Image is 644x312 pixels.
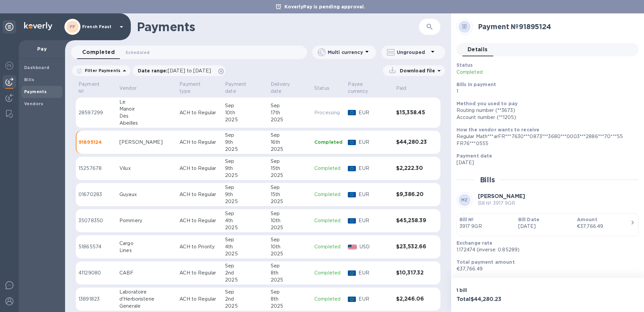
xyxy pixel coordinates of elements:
[271,146,309,153] div: 2025
[225,172,265,179] div: 2025
[70,24,75,29] b: FF
[457,246,633,253] p: 1.172474 (inverse: 0.85289)
[396,217,427,224] h3: $45,258.39
[314,85,329,92] p: Status
[179,81,220,95] span: Payment type
[348,81,382,95] p: Payee currency
[480,176,495,184] h2: Bills
[82,48,115,57] span: Completed
[82,68,120,73] p: Filter Payments
[457,69,575,76] p: Completed
[271,303,309,310] div: 2025
[460,217,474,222] b: Bill №
[225,81,257,95] p: Payment date
[457,287,545,294] p: 1 bill
[359,191,390,198] p: EUR
[457,265,633,272] p: €37,766.49
[396,165,427,172] h3: $2,222.30
[457,101,518,106] b: Method you used to pay
[457,259,515,265] b: Total payment amount
[518,217,539,222] b: Bill Date
[168,68,211,73] span: [DATE] to [DATE]
[271,81,300,95] p: Delivery date
[396,85,415,92] span: Paid
[271,109,309,116] div: 17th
[478,200,525,207] p: Bill № 3917 9GR
[271,236,309,243] div: Sep
[478,193,525,199] b: [PERSON_NAME]
[457,127,540,132] b: How the vendor wants to receive
[271,243,309,250] div: 10th
[225,289,265,296] div: Sep
[119,99,174,106] div: Le
[179,81,211,95] p: Payment type
[119,296,174,303] div: d'Herboristerie
[359,217,390,224] p: EUR
[271,158,309,165] div: Sep
[271,132,309,139] div: Sep
[359,296,390,303] p: EUR
[314,243,342,250] p: Completed
[314,109,342,116] p: Processing
[271,224,309,231] div: 2025
[457,213,639,236] button: Bill №3917 9GRBill Date[DATE]Amount€37,766.49
[78,109,114,116] p: 28597299
[78,217,114,224] p: 35078350
[360,243,391,250] p: USD
[225,217,265,224] div: 4th
[396,139,427,145] h3: $44,280.23
[24,77,34,82] b: Bills
[457,88,633,95] p: 1
[225,158,265,165] div: Sep
[461,197,468,202] b: MZ
[179,139,220,146] p: ACH to Regular
[225,210,265,217] div: Sep
[78,269,114,276] p: 41129080
[179,165,220,172] p: ACH to Regular
[457,62,473,68] b: Status
[78,139,114,145] p: 91895124
[457,296,545,303] h3: Total $44,280.23
[328,49,363,56] p: Multi currency
[225,116,265,123] div: 2025
[119,85,145,92] span: Vendor
[359,269,390,276] p: EUR
[119,217,174,224] div: Pommery
[271,102,309,109] div: Sep
[125,49,150,56] span: Scheduled
[468,45,488,54] span: Details
[396,270,427,276] h3: $10,317.32
[225,303,265,310] div: 2025
[78,81,114,95] span: Payment №
[271,210,309,217] div: Sep
[271,289,309,296] div: Sep
[271,184,309,191] div: Sep
[457,240,493,246] b: Exchange rate
[314,191,342,198] p: Completed
[225,109,265,116] div: 10th
[119,85,137,92] p: Vendor
[119,303,174,310] div: Generale
[179,243,220,250] p: ACH to Priority
[271,269,309,276] div: 8th
[225,81,265,95] span: Payment date
[225,224,265,231] div: 2025
[24,89,47,94] b: Payments
[225,139,265,146] div: 9th
[271,198,309,205] div: 2025
[137,20,419,34] h1: Payments
[577,217,597,222] b: Amount
[119,191,174,198] div: Guyaux
[225,198,265,205] div: 2025
[457,107,633,114] div: Routing number (**3673)
[225,184,265,191] div: Sep
[271,172,309,179] div: 2025
[271,262,309,269] div: Sep
[179,217,220,224] p: ACH to Regular
[78,191,114,198] p: 01670283
[359,165,390,172] p: EUR
[225,146,265,153] div: 2025
[271,81,309,95] span: Delivery date
[24,65,50,70] b: Dashboard
[359,109,390,116] p: EUR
